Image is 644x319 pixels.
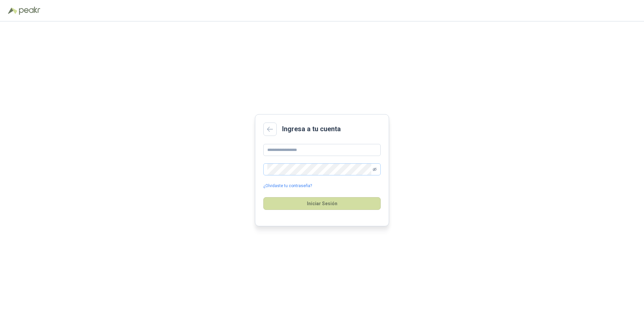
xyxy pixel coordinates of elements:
img: Logo [8,7,17,14]
h2: Ingresa a tu cuenta [282,124,341,134]
img: Peakr [19,7,40,15]
button: Iniciar Sesión [263,197,381,210]
span: eye-invisible [373,167,377,171]
a: ¿Olvidaste tu contraseña? [263,183,312,189]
